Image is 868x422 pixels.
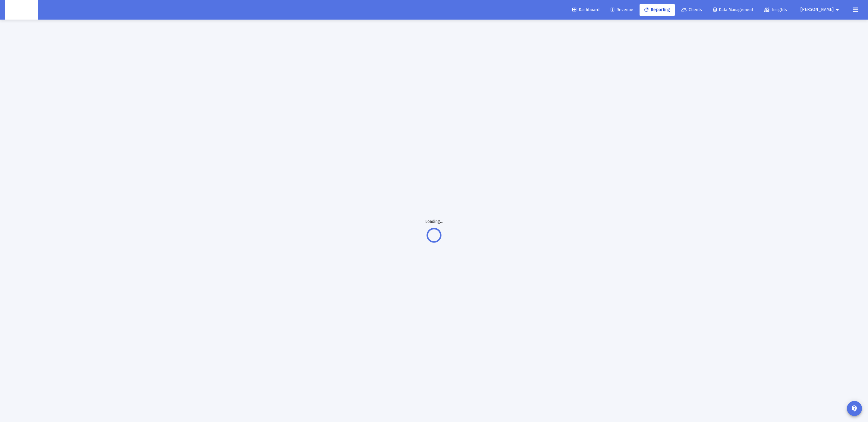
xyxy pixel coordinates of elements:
[572,7,599,12] span: Dashboard
[9,4,33,16] img: Dashboard
[713,7,753,12] span: Data Management
[800,7,834,12] span: [PERSON_NAME]
[681,7,702,12] span: Clients
[676,4,707,16] a: Clients
[606,4,638,16] a: Revenue
[708,4,758,16] a: Data Management
[834,4,841,16] mat-icon: arrow_drop_down
[851,405,858,412] mat-icon: contact_support
[644,7,670,12] span: Reporting
[640,4,675,16] a: Reporting
[793,4,848,16] button: [PERSON_NAME]
[568,4,604,16] a: Dashboard
[611,7,633,12] span: Revenue
[759,4,792,16] a: Insights
[764,7,787,12] span: Insights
